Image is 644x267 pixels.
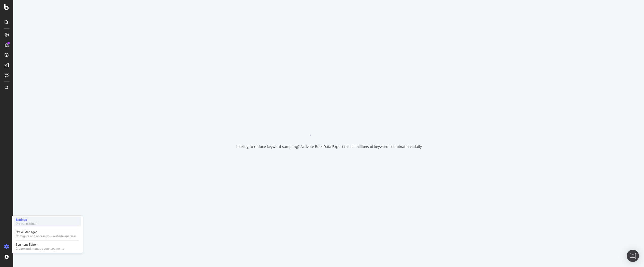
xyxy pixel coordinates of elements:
div: Settings [16,218,37,222]
div: animation [310,118,347,136]
a: Crawl ManagerConfigure and access your website analyses [14,230,81,239]
div: Create and manage your segments [16,247,64,251]
div: Configure and access your website analyses [16,234,77,238]
div: Crawl Manager [16,230,77,234]
div: Looking to reduce keyword sampling? Activate Bulk Data Export to see millions of keyword combinat... [236,144,422,149]
div: Project settings [16,222,37,226]
div: Open Intercom Messenger [627,250,639,262]
a: Segment EditorCreate and manage your segments [14,242,81,251]
a: SettingsProject settings [14,217,81,226]
div: Segment Editor [16,243,64,247]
